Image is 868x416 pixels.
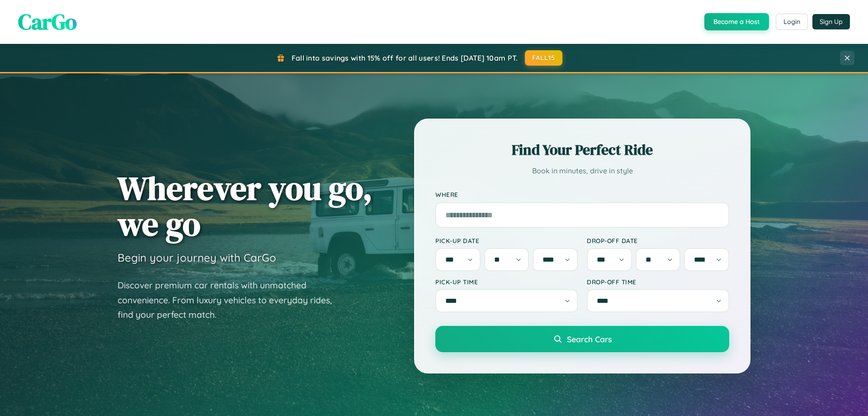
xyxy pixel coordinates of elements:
p: Discover premium car rentals with unmatched convenience. From luxury vehicles to everyday rides, ... [118,278,344,322]
label: Pick-up Date [435,237,578,244]
button: Search Cars [435,326,729,352]
p: Book in minutes, drive in style [435,164,729,177]
span: CarGo [18,7,77,37]
label: Drop-off Time [587,278,729,286]
label: Pick-up Time [435,278,578,286]
h2: Find Your Perfect Ride [435,140,729,160]
button: FALL15 [525,50,563,66]
button: Sign Up [812,14,850,29]
span: Fall into savings with 15% off for all users! Ends [DATE] 10am PT. [292,53,518,62]
h1: Wherever you go, we go [118,170,373,242]
button: Become a Host [704,13,769,30]
label: Where [435,191,729,199]
label: Drop-off Date [587,237,729,244]
span: Search Cars [567,334,612,344]
h3: Begin your journey with CarGo [118,251,276,264]
button: Login [776,14,808,30]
